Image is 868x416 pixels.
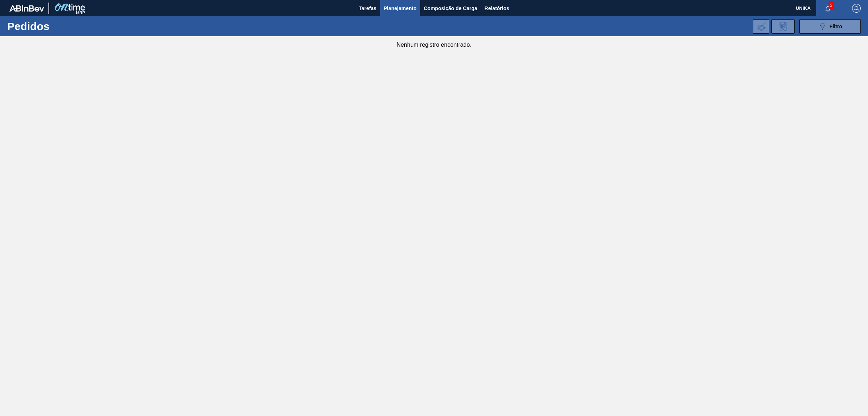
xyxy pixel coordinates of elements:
[753,19,769,34] div: Importar Negociações dos Pedidos
[384,4,417,13] span: Planejamento
[852,4,861,13] img: Logout
[424,4,477,13] span: Composição de Carga
[829,1,834,9] span: 3
[830,24,842,29] span: Filtro
[7,22,119,30] h1: Pedidos
[485,4,509,13] span: Relatórios
[799,19,861,34] button: Filtro
[9,5,44,12] img: TNhmsLtSVTkK8tSr43FrP2fwEKptu5GPRR3wAAAABJRU5ErkJggg==
[771,19,795,34] div: Solicitação de Revisão de Pedidos
[359,4,376,13] span: Tarefas
[816,3,839,13] button: Notificações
